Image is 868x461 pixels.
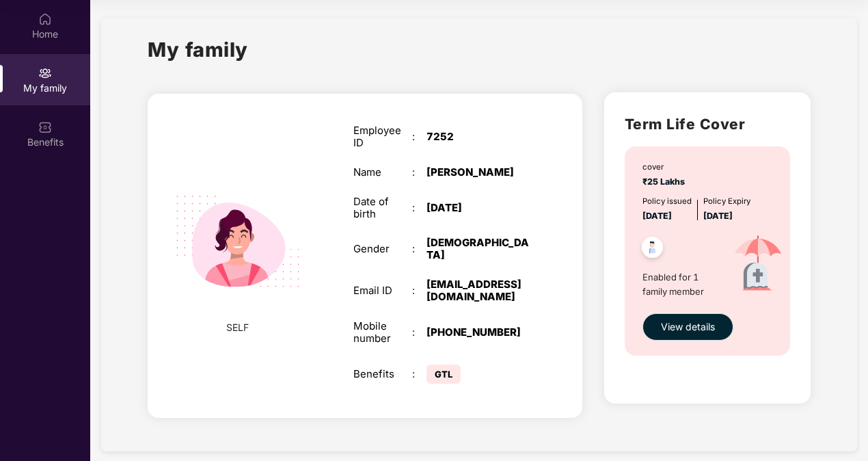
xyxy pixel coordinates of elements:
[38,120,52,134] img: svg+xml;base64,PHN2ZyBpZD0iQmVuZWZpdHMiIHhtbG5zPSJodHRwOi8vd3d3LnczLm9yZy8yMDAwL3N2ZyIgd2lkdGg9Ij...
[353,320,412,345] div: Mobile number
[38,12,52,26] img: svg+xml;base64,PHN2ZyBpZD0iSG9tZSIgeG1sbnM9Imh0dHA6Ly93d3cudzMub3JnLzIwMDAvc3ZnIiB3aWR0aD0iMjAiIG...
[625,113,790,135] h2: Term Life Cover
[412,368,426,380] div: :
[412,131,426,143] div: :
[426,326,529,339] div: [PHONE_NUMBER]
[412,243,426,255] div: :
[642,313,733,341] button: View details
[720,223,796,306] img: icon
[353,368,412,380] div: Benefits
[353,124,412,149] div: Employee ID
[703,196,750,208] div: Policy Expiry
[159,163,317,321] img: svg+xml;base64,PHN2ZyB4bWxucz0iaHR0cDovL3d3dy53My5vcmcvMjAwMC9zdmciIHdpZHRoPSIyMjQiIGhlaWdodD0iMT...
[661,319,715,334] span: View details
[412,285,426,297] div: :
[426,166,529,179] div: [PERSON_NAME]
[38,66,52,80] img: svg+xml;base64,PHN2ZyB3aWR0aD0iMjAiIGhlaWdodD0iMjAiIHZpZXdCb3g9IjAgMCAyMCAyMCIgZmlsbD0ibm9uZSIgeG...
[426,202,529,214] div: [DATE]
[353,166,412,179] div: Name
[636,233,669,266] img: svg+xml;base64,PHN2ZyB4bWxucz0iaHR0cDovL3d3dy53My5vcmcvMjAwMC9zdmciIHdpZHRoPSI0OC45NDMiIGhlaWdodD...
[426,131,529,143] div: 7252
[642,176,689,187] span: ₹25 Lakhs
[642,211,672,221] span: [DATE]
[412,202,426,214] div: :
[426,365,461,384] span: GTL
[642,161,689,174] div: cover
[148,34,248,65] h1: My family
[642,270,720,298] span: Enabled for 1 family member
[353,285,412,297] div: Email ID
[426,278,529,303] div: [EMAIL_ADDRESS][DOMAIN_NAME]
[412,326,426,339] div: :
[426,237,529,261] div: [DEMOGRAPHIC_DATA]
[353,196,412,220] div: Date of birth
[642,196,692,208] div: Policy issued
[353,243,412,255] div: Gender
[412,166,426,179] div: :
[226,320,249,335] span: SELF
[703,211,733,221] span: [DATE]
